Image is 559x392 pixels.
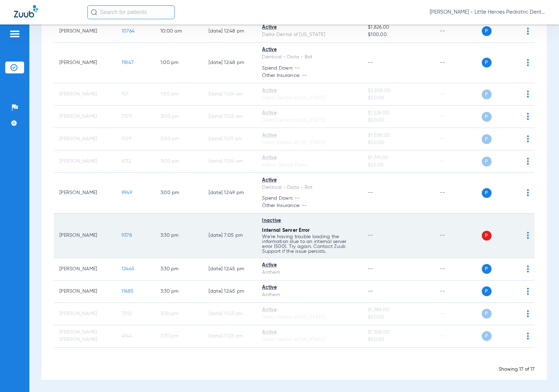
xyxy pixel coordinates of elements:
[262,65,357,72] span: Spend Down: --
[262,117,357,124] div: Delta Dental of [US_STATE]
[122,289,133,294] span: 11685
[434,128,481,150] td: --
[434,280,481,303] td: --
[203,20,257,43] td: [DATE] 12:48 PM
[155,280,203,303] td: 3:30 PM
[527,333,529,340] img: group-dot-blue.svg
[368,31,429,38] span: $100.00
[262,202,357,209] span: Other Insurance: --
[122,266,135,271] span: 12445
[368,132,429,139] span: $1,558.00
[482,188,492,198] span: P
[262,31,357,38] div: Delta Dental of [US_STATE]
[203,173,257,214] td: [DATE] 12:49 PM
[430,9,545,16] span: [PERSON_NAME] - Little Heroes Pediatric Dentistry
[368,314,429,321] span: $50.00
[54,214,116,258] td: [PERSON_NAME]
[434,325,481,348] td: --
[262,54,357,61] div: Dentical - Data - Bot
[527,232,529,239] img: group-dot-blue.svg
[54,325,116,348] td: [PERSON_NAME] [PERSON_NAME]
[54,173,116,214] td: [PERSON_NAME]
[262,46,357,54] div: Active
[368,329,429,336] span: $1,358.00
[262,94,357,102] div: Delta Dental of [US_STATE]
[14,5,38,17] img: Zuub Logo
[54,303,116,325] td: [PERSON_NAME]
[527,288,529,295] img: group-dot-blue.svg
[155,43,203,84] td: 1:00 PM
[262,87,357,94] div: Active
[9,30,20,38] img: hamburger-icon
[262,262,357,269] div: Active
[524,358,559,392] iframe: Chat Widget
[482,58,492,67] span: P
[368,87,429,94] span: $2,858.00
[262,234,357,254] p: We’re having trouble loading the information due to an internal server error (500). Try again. Co...
[155,150,203,173] td: 3:00 PM
[527,28,529,35] img: group-dot-blue.svg
[262,329,357,336] div: Active
[122,29,135,34] span: 10764
[482,26,492,36] span: P
[368,139,429,147] span: $50.00
[482,286,492,296] span: P
[203,150,257,173] td: [DATE] 11:24 AM
[155,303,203,325] td: 3:30 PM
[262,177,357,184] div: Active
[262,195,357,202] span: Spend Down: --
[155,83,203,106] td: 1:00 PM
[122,159,131,164] span: 6132
[122,190,132,195] span: 9949
[155,173,203,214] td: 3:00 PM
[262,284,357,291] div: Active
[262,217,357,224] div: Inactive
[54,258,116,280] td: [PERSON_NAME]
[54,150,116,173] td: [PERSON_NAME]
[527,189,529,196] img: group-dot-blue.svg
[155,106,203,128] td: 3:00 PM
[262,314,357,321] div: Delta Dental of [US_STATE]
[368,24,429,31] span: $1,826.00
[54,128,116,150] td: [PERSON_NAME]
[527,265,529,272] img: group-dot-blue.svg
[87,5,175,19] input: Search for patients
[527,91,529,98] img: group-dot-blue.svg
[527,113,529,120] img: group-dot-blue.svg
[434,214,481,258] td: --
[434,83,481,106] td: --
[499,367,535,372] span: Showing 17 of 17
[527,135,529,142] img: group-dot-blue.svg
[155,325,203,348] td: 3:30 PM
[54,106,116,128] td: [PERSON_NAME]
[203,280,257,303] td: [DATE] 12:45 PM
[434,303,481,325] td: --
[368,154,429,162] span: $1,319.00
[482,112,492,122] span: P
[482,90,492,99] span: P
[527,158,529,165] img: group-dot-blue.svg
[122,114,132,119] span: 7379
[122,233,132,238] span: 9378
[482,134,492,144] span: P
[262,132,357,139] div: Active
[122,92,129,97] span: 157
[262,291,357,299] div: Anthem
[368,306,429,314] span: $1,386.00
[262,269,357,276] div: Anthem
[203,325,257,348] td: [DATE] 11:23 AM
[262,139,357,147] div: Delta Dental of [US_STATE]
[482,309,492,319] span: P
[262,228,310,233] span: Internal Server Error
[203,43,257,84] td: [DATE] 12:48 PM
[122,60,133,65] span: 11847
[527,59,529,66] img: group-dot-blue.svg
[91,9,97,15] img: Search Icon
[368,336,429,343] span: $50.00
[368,109,429,117] span: $1,526.00
[54,20,116,43] td: [PERSON_NAME]
[368,94,429,102] span: $50.00
[155,128,203,150] td: 3:00 PM
[155,258,203,280] td: 3:30 PM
